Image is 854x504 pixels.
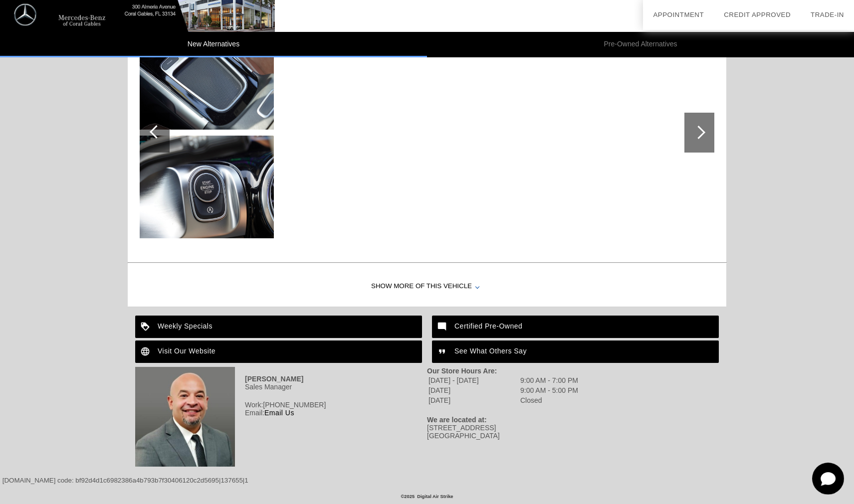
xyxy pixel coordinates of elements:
[811,11,844,18] a: Trade-In
[428,376,519,385] td: [DATE] - [DATE]
[427,367,497,375] strong: Our Store Hours Are:
[135,340,158,363] img: ic_language_white_24dp_2x.png
[428,396,519,405] td: [DATE]
[520,376,579,385] td: 9:00 AM - 7:00 PM
[135,316,158,338] img: ic_loyalty_white_24dp_2x.png
[812,463,844,495] svg: Start Chat
[135,340,422,363] a: Visit Our Website
[812,463,844,495] button: Toggle Chat Window
[135,401,427,409] div: Work:
[427,32,854,57] li: Pre-Owned Alternatives
[520,386,579,395] td: 9:00 AM - 5:00 PM
[653,11,704,18] a: Appointment
[432,340,719,363] a: See What Others Say
[520,396,579,405] td: Closed
[427,416,487,424] strong: We are located at:
[135,383,427,391] div: Sales Manager
[137,136,274,238] img: image.aspx
[135,409,427,417] div: Email:
[137,27,274,130] img: image.aspx
[724,11,791,18] a: Credit Approved
[427,424,719,440] div: [STREET_ADDRESS] [GEOGRAPHIC_DATA]
[428,386,519,395] td: [DATE]
[432,316,454,338] img: ic_mode_comment_white_24dp_2x.png
[128,267,726,307] div: Show More of this Vehicle
[245,375,303,383] strong: [PERSON_NAME]
[263,401,326,409] span: [PHONE_NUMBER]
[432,316,719,338] a: Certified Pre-Owned
[264,409,294,417] a: Email Us
[135,316,422,338] a: Weekly Specials
[432,340,454,363] img: ic_format_quote_white_24dp_2x.png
